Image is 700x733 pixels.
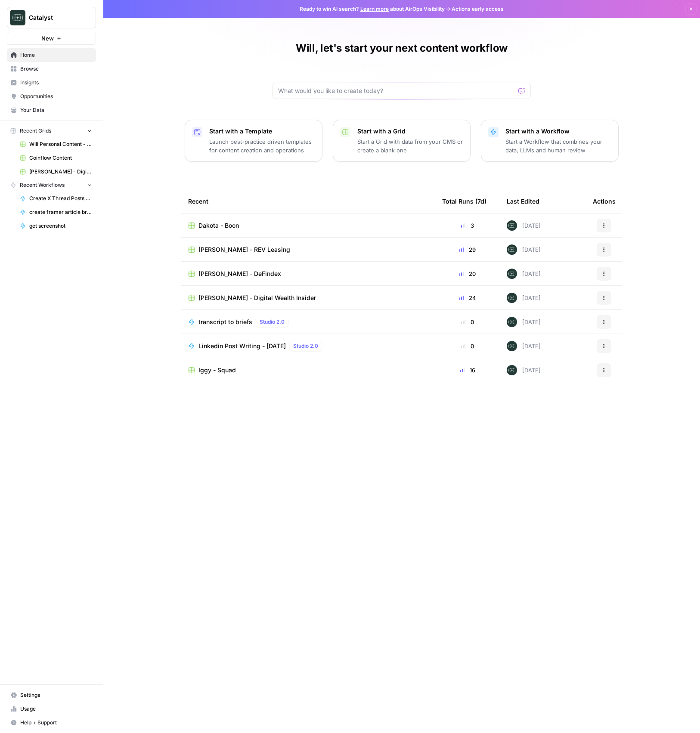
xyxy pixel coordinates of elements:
a: get screenshot [16,219,96,233]
div: Actions [593,189,616,213]
a: Opportunities [7,90,96,103]
button: Start with a WorkflowStart a Workflow that combines your data, LLMs and human review [481,120,619,162]
div: 0 [442,342,493,350]
a: [PERSON_NAME] - REV Leasing [188,245,428,254]
span: Home [20,51,92,59]
a: Learn more [360,6,389,12]
span: Recent Workflows [20,181,65,189]
p: Start with a Template [209,127,315,136]
span: Coinflow Content [29,154,92,162]
a: Browse [7,62,96,76]
a: Your Data [7,103,96,117]
div: 24 [442,294,493,302]
span: Dakota - Boon [198,221,239,230]
a: Insights [7,76,96,90]
span: Opportunities [20,93,92,100]
img: lkqc6w5wqsmhugm7jkiokl0d6w4g [507,220,517,231]
span: Recent Grids [20,127,51,135]
a: [PERSON_NAME] - DeFindex [188,269,428,278]
div: [DATE] [507,365,541,375]
p: Start a Workflow that combines your data, LLMs and human review [505,137,611,155]
div: 3 [442,221,493,230]
a: [PERSON_NAME] - Digital Wealth Insider [188,294,428,302]
div: [DATE] [507,341,541,351]
img: lkqc6w5wqsmhugm7jkiokl0d6w4g [507,341,517,351]
button: Recent Workflows [7,179,96,192]
span: Iggy - Squad [198,366,236,374]
span: [PERSON_NAME] - Digital Wealth Insider [29,168,92,176]
div: [DATE] [507,293,541,303]
span: [PERSON_NAME] - REV Leasing [198,245,290,254]
span: Studio 2.0 [293,342,318,350]
a: Create X Thread Posts from Linkedin [16,192,96,205]
a: Usage [7,702,96,716]
div: [DATE] [507,244,541,255]
a: Settings [7,688,96,702]
span: get screenshot [29,222,92,230]
span: Settings [20,691,92,699]
p: Start with a Workflow [505,127,611,136]
img: lkqc6w5wqsmhugm7jkiokl0d6w4g [507,244,517,255]
img: lkqc6w5wqsmhugm7jkiokl0d6w4g [507,293,517,303]
a: Home [7,48,96,62]
span: [PERSON_NAME] - Digital Wealth Insider [198,294,316,302]
button: New [7,32,96,45]
span: Ready to win AI search? about AirOps Visibility [300,5,445,13]
a: create framer article briefs [16,205,96,219]
span: create framer article briefs [29,208,92,216]
span: Studio 2.0 [260,318,285,326]
a: Coinflow Content [16,151,96,165]
div: 16 [442,366,493,374]
span: transcript to briefs [198,318,252,326]
span: Help + Support [20,719,92,727]
img: Catalyst Logo [10,10,25,25]
p: Start a Grid with data from your CMS or create a blank one [357,137,463,155]
div: 20 [442,269,493,278]
span: Linkedin Post Writing - [DATE] [198,342,286,350]
span: Your Data [20,106,92,114]
span: Insights [20,79,92,87]
span: Create X Thread Posts from Linkedin [29,195,92,202]
a: transcript to briefsStudio 2.0 [188,317,428,327]
p: Start with a Grid [357,127,463,136]
button: Recent Grids [7,124,96,137]
span: Will Personal Content - [DATE] [29,140,92,148]
div: Total Runs (7d) [442,189,486,213]
img: lkqc6w5wqsmhugm7jkiokl0d6w4g [507,269,517,279]
a: [PERSON_NAME] - Digital Wealth Insider [16,165,96,179]
img: lkqc6w5wqsmhugm7jkiokl0d6w4g [507,365,517,375]
a: Iggy - Squad [188,366,428,374]
div: [DATE] [507,269,541,279]
h1: Will, let's start your next content workflow [296,41,508,55]
div: 0 [442,318,493,326]
span: Actions early access [452,5,504,13]
p: Launch best-practice driven templates for content creation and operations [209,137,315,155]
button: Help + Support [7,716,96,730]
div: Recent [188,189,428,213]
a: Dakota - Boon [188,221,428,230]
span: Browse [20,65,92,73]
a: Will Personal Content - [DATE] [16,137,96,151]
div: [DATE] [507,317,541,327]
div: Last Edited [507,189,539,213]
span: Usage [20,705,92,713]
button: Workspace: Catalyst [7,7,96,28]
span: New [41,34,54,43]
span: Catalyst [29,13,81,22]
span: [PERSON_NAME] - DeFindex [198,269,281,278]
div: [DATE] [507,220,541,231]
div: 29 [442,245,493,254]
button: Start with a GridStart a Grid with data from your CMS or create a blank one [333,120,471,162]
input: What would you like to create today? [278,87,515,95]
button: Start with a TemplateLaunch best-practice driven templates for content creation and operations [185,120,322,162]
img: lkqc6w5wqsmhugm7jkiokl0d6w4g [507,317,517,327]
a: Linkedin Post Writing - [DATE]Studio 2.0 [188,341,428,351]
